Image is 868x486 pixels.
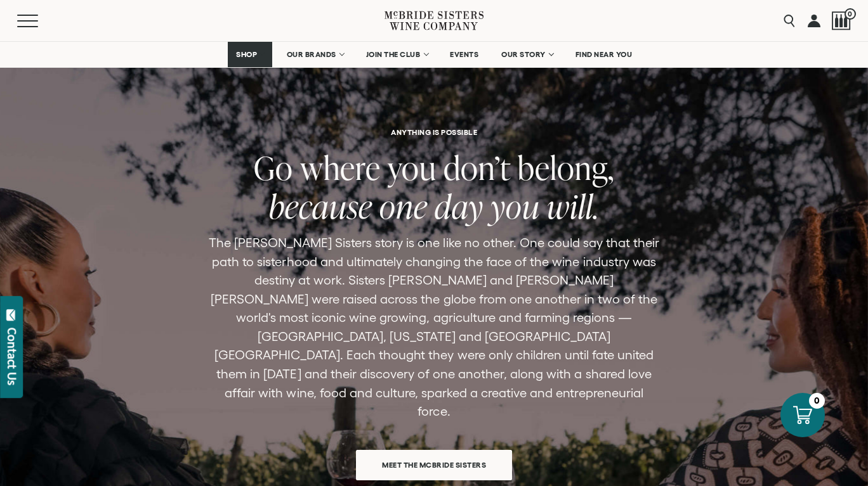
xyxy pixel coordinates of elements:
a: JOIN THE CLUB [358,42,436,67]
span: day [435,184,483,228]
span: OUR BRANDS [287,50,336,59]
div: Contact Us [6,328,18,385]
a: EVENTS [442,42,487,67]
span: where [300,146,381,189]
span: Meet the McBride Sisters [360,452,508,477]
span: one [379,184,428,228]
button: Mobile Menu Trigger [17,15,63,27]
span: EVENTS [450,50,478,59]
a: Meet the McBride Sisters [356,450,512,480]
a: SHOP [228,42,272,67]
span: Go [254,146,293,189]
span: 0 [845,8,856,20]
span: belong, [518,146,614,189]
span: JOIN THE CLUB [366,50,421,59]
h6: ANYTHING IS POSSIBLE [391,128,477,136]
span: SHOP [236,50,258,59]
div: 0 [809,393,825,409]
span: FIND NEAR YOU [575,50,633,59]
span: because [269,184,372,228]
span: don’t [444,146,511,189]
p: The [PERSON_NAME] Sisters story is one like no other. One could say that their path to sisterhood... [208,234,660,421]
span: OUR STORY [501,50,546,59]
span: will. [547,184,599,228]
span: you [490,184,540,228]
a: OUR STORY [493,42,561,67]
a: FIND NEAR YOU [567,42,641,67]
span: you [388,146,437,189]
a: OUR BRANDS [279,42,352,67]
